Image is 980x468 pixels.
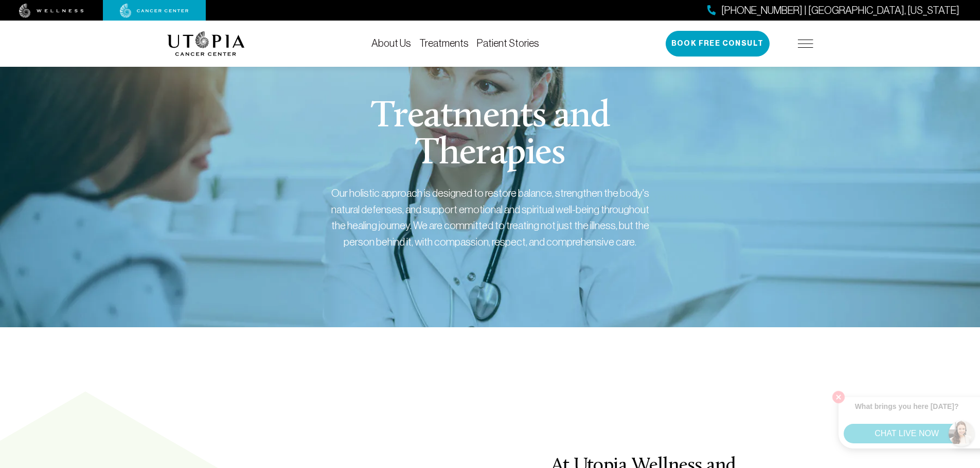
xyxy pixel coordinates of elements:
img: icon-hamburger [798,40,813,48]
span: [PHONE_NUMBER] | [GEOGRAPHIC_DATA], [US_STATE] [721,3,959,18]
a: [PHONE_NUMBER] | [GEOGRAPHIC_DATA], [US_STATE] [707,3,959,18]
a: Patient Stories [477,38,539,49]
a: Treatments [419,38,469,49]
img: logo [167,31,245,56]
img: cancer center [120,4,189,18]
button: Book Free Consult [666,31,770,57]
h1: Treatments and Therapies [293,99,687,173]
img: wellness [19,4,84,18]
div: Our holistic approach is designed to restore balance, strengthen the body's natural defenses, and... [331,185,650,250]
a: About Us [371,38,411,49]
